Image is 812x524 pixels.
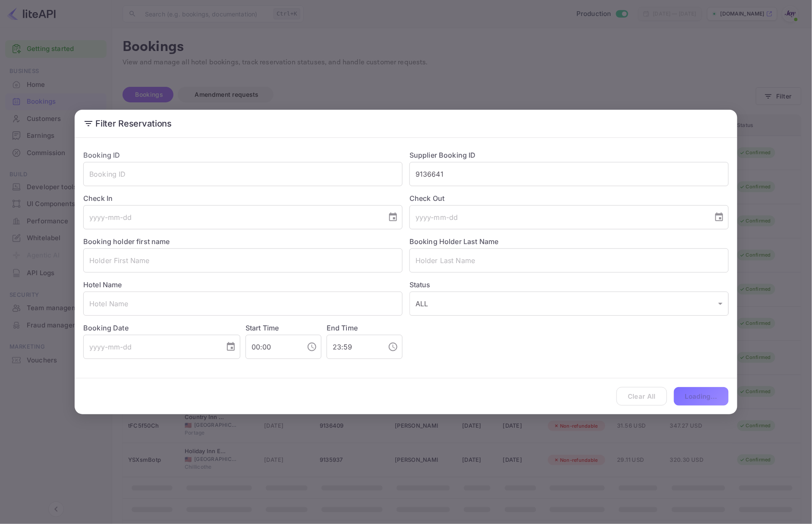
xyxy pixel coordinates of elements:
[83,151,120,159] label: Booking ID
[83,323,240,333] label: Booking Date
[409,193,729,203] label: Check Out
[327,335,381,359] input: hh:mm
[409,248,729,273] input: Holder Last Name
[83,335,219,359] input: yyyy-mm-dd
[384,209,402,226] button: Choose date
[409,205,707,229] input: yyyy-mm-dd
[222,338,239,356] button: Choose date
[83,193,403,203] label: Check In
[245,324,279,332] label: Start Time
[83,237,170,246] label: Booking holder first name
[409,162,729,186] input: Supplier Booking ID
[409,292,729,316] div: ALL
[711,209,728,226] button: Choose date
[83,280,122,289] label: Hotel Name
[303,338,321,356] button: Choose time, selected time is 12:00 AM
[327,324,358,332] label: End Time
[409,237,499,246] label: Booking Holder Last Name
[75,110,737,137] h2: Filter Reservations
[384,338,402,356] button: Choose time, selected time is 11:59 PM
[83,205,381,229] input: yyyy-mm-dd
[83,248,403,273] input: Holder First Name
[409,151,476,159] label: Supplier Booking ID
[83,162,403,186] input: Booking ID
[83,292,403,316] input: Hotel Name
[409,279,729,290] label: Status
[245,335,300,359] input: hh:mm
